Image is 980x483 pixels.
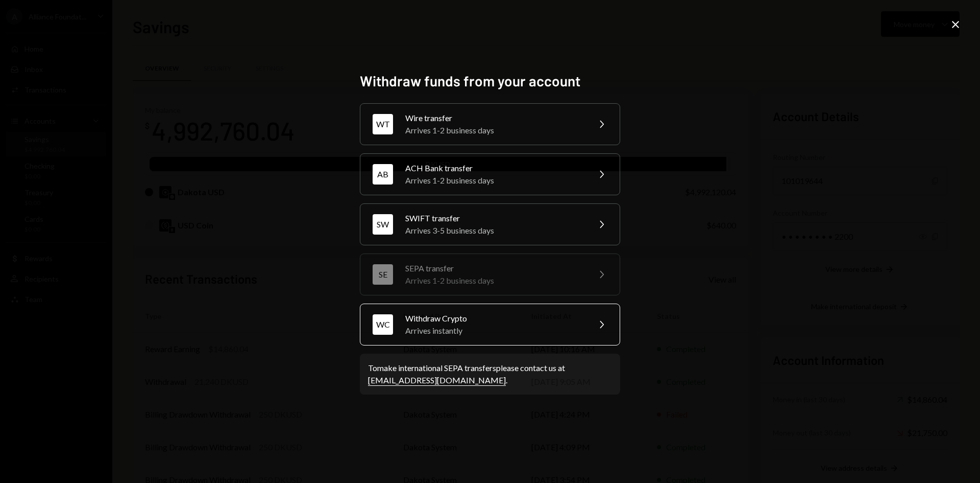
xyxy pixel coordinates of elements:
[373,314,393,335] div: WC
[360,153,620,195] button: ABACH Bank transferArrives 1-2 business days
[405,312,583,325] div: Withdraw Crypto
[373,114,393,134] div: WT
[405,325,583,337] div: Arrives instantly
[360,254,620,295] button: SESEPA transferArrives 1-2 business days
[368,375,506,386] a: [EMAIL_ADDRESS][DOMAIN_NAME]
[405,262,583,274] div: SEPA transfer
[405,124,583,136] div: Arrives 1-2 business days
[368,362,612,386] div: To make international SEPA transfers please contact us at .
[405,112,583,124] div: Wire transfer
[405,212,583,224] div: SWIFT transfer
[405,174,583,187] div: Arrives 1-2 business days
[405,162,583,174] div: ACH Bank transfer
[373,164,393,185] div: AB
[373,264,393,285] div: SE
[373,214,393,235] div: SW
[405,224,583,237] div: Arrives 3-5 business days
[360,71,620,91] h2: Withdraw funds from your account
[360,304,620,346] button: WCWithdraw CryptoArrives instantly
[405,274,583,287] div: Arrives 1-2 business days
[360,103,620,145] button: WTWire transferArrives 1-2 business days
[360,203,620,245] button: SWSWIFT transferArrives 3-5 business days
